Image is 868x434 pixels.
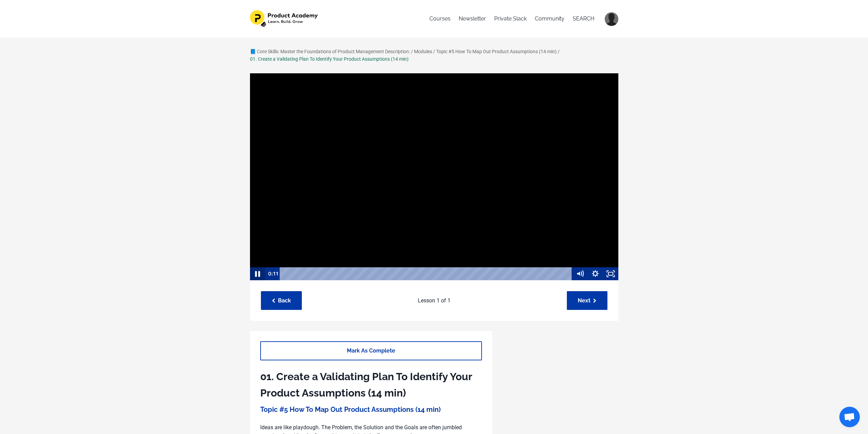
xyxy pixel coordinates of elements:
a: Private Slack [494,10,527,27]
div: 01. Create a Validating Plan To Identify Your Product Assumptions (14 min) [250,55,409,63]
a: 📘 Core Skills: Master the Foundations of Product Management Description: [250,49,410,54]
div: Open chat [839,407,860,427]
button: Mute [572,267,588,280]
a: Next [567,291,607,310]
p: Lesson 1 of 1 [305,296,563,305]
img: 1e4575b-f30f-f7bc-803-1053f84514_582dc3fb-c1b0-4259-95ab-5487f20d86c3.png [250,10,319,27]
div: Playbar [285,267,569,280]
a: Newsletter [459,10,486,27]
a: Topic #5 How To Map Out Product Assumptions (14 min) [260,405,441,414]
div: / [558,48,560,55]
div: / [433,48,435,55]
h1: 01. Create a Validating Plan To Identify Your Product Assumptions (14 min) [260,369,482,401]
a: Topic #5 How To Map Out Product Assumptions (14 min) [436,49,557,54]
a: Modules [414,49,432,54]
a: Community [535,10,564,27]
img: 82c0ba29582d690064e5445c78d54ad4 [605,12,618,26]
a: Courses [429,10,451,27]
button: Pause [250,267,265,280]
button: Show settings menu [588,267,603,280]
a: SEARCH [573,10,594,27]
a: Back [261,291,302,310]
a: Mark As Complete [260,341,482,360]
div: / [411,48,413,55]
button: Fullscreen [603,267,618,280]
